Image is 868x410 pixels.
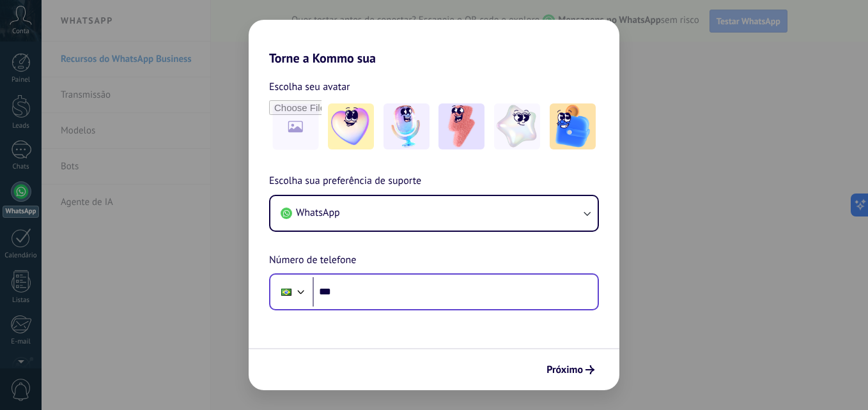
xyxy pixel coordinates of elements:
img: -4.jpeg [494,103,540,149]
span: Escolha seu avatar [269,79,350,95]
div: Brazil: + 55 [274,278,298,305]
span: WhatsApp [296,206,340,219]
img: -3.jpeg [438,103,484,149]
button: WhatsApp [270,196,598,231]
button: Próximo [541,359,600,381]
img: -2.jpeg [384,103,430,149]
span: Próximo [546,365,583,374]
span: Número de telefone [269,252,356,269]
img: -1.jpeg [328,103,374,149]
span: Escolha sua preferência de suporte [269,173,421,190]
img: -5.jpeg [550,103,596,149]
h2: Torne a Kommo sua [249,20,619,66]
